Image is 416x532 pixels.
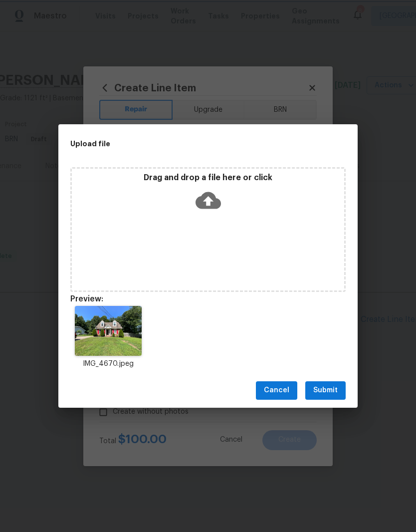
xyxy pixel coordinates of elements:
span: Cancel [264,384,289,397]
img: 9k= [75,306,141,356]
p: Drag and drop a file here or click [72,173,344,183]
h2: Upload file [70,138,301,149]
p: IMG_4670.jpeg [70,359,146,369]
button: Cancel [256,381,297,400]
button: Submit [305,381,346,400]
span: Submit [313,384,338,397]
